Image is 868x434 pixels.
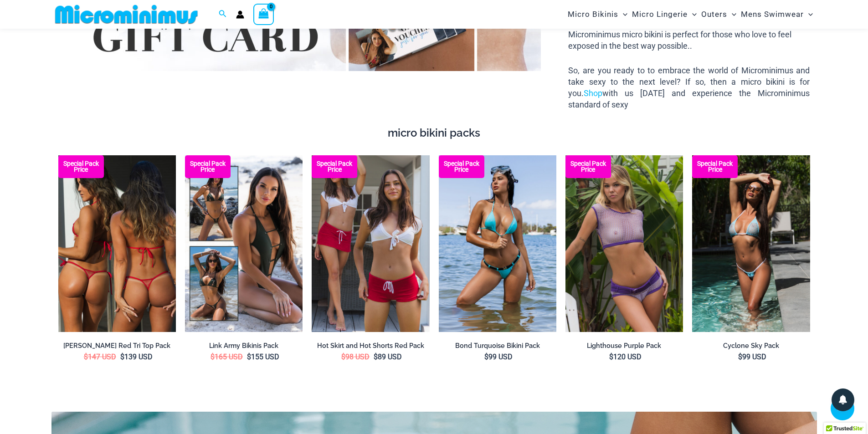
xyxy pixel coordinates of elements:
img: Summer Storm Red Tri Top Pack B [58,155,176,332]
b: Special Pack Price [692,161,738,173]
img: shorts and skirt pack 1 [312,155,429,332]
a: Cyclone Sky Pack [692,342,810,350]
p: So, are you ready to to embrace the world of Microminimus and take sexy to the next level? If so,... [568,65,810,111]
span: Menu Toggle [688,3,697,26]
a: Micro BikinisMenu ToggleMenu Toggle [565,3,630,26]
span: $ [609,352,613,361]
a: Lighthouse Purple Pack [565,342,683,350]
bdi: 120 USD [609,352,642,361]
bdi: 99 USD [484,352,513,361]
a: [PERSON_NAME] Red Tri Top Pack [58,342,176,350]
span: $ [247,352,251,361]
span: Menu Toggle [804,3,813,26]
a: Search icon link [219,9,227,20]
span: $ [120,352,124,361]
b: Special Pack Price [58,161,104,173]
span: Menu Toggle [618,3,627,26]
img: MM SHOP LOGO FLAT [51,4,201,25]
img: Bond Turquoise 312 Top 492 Bottom 02 [439,155,556,332]
img: Lighthouse Purples 3668 Crop Top 516 Short 11 [565,155,683,332]
a: Link Army Bikinis Pack [185,342,303,350]
b: Special Pack Price [312,161,357,173]
bdi: 165 USD [211,352,243,361]
a: shorts and skirt pack 1 Hot Skirt Red 507 Skirt 10Hot Skirt Red 507 Skirt 10 [312,155,429,332]
span: $ [374,352,378,361]
b: Special Pack Price [185,161,231,173]
h4: micro bikini packs [58,127,810,140]
span: Mens Swimwear [741,3,804,26]
a: Mens SwimwearMenu ToggleMenu Toggle [739,3,815,26]
a: Account icon link [236,10,244,19]
img: Link Army Pack [185,155,303,332]
a: Micro LingerieMenu ToggleMenu Toggle [630,3,699,26]
a: Summer Storm Red Tri Top Pack F Summer Storm Red Tri Top Pack BSummer Storm Red Tri Top Pack B [58,155,176,332]
span: Micro Lingerie [632,3,688,26]
a: Bond Turquoise Bikini Pack [439,342,556,350]
a: View Shopping Cart, empty [253,4,274,25]
img: Cyclone Sky 318 Top 4275 Bottom 04 [692,155,810,332]
nav: Site Navigation [564,1,817,27]
a: Hot Skirt and Hot Shorts Red Pack [312,342,429,350]
span: $ [84,352,88,361]
span: $ [738,352,742,361]
bdi: 98 USD [341,352,370,361]
bdi: 155 USD [247,352,279,361]
a: Cyclone Sky 318 Top 4275 Bottom 04 Cyclone Sky 318 Top 4275 Bottom 05Cyclone Sky 318 Top 4275 Bot... [692,155,810,332]
bdi: 147 USD [84,352,116,361]
bdi: 89 USD [374,352,402,361]
span: Menu Toggle [727,3,736,26]
bdi: 99 USD [738,352,766,361]
a: Lighthouse Purples 3668 Crop Top 516 Short 11 Lighthouse Purples 3668 Crop Top 516 Short 09Lighth... [565,155,683,332]
bdi: 139 USD [120,352,153,361]
a: Bond Turquoise 312 Top 492 Bottom 02 Bond Turquoise 312 Top 492 Bottom 03Bond Turquoise 312 Top 4... [439,155,556,332]
a: Link Army Pack Link Army 3070 Tri Top 2031 Cheeky 06Link Army 3070 Tri Top 2031 Cheeky 06 [185,155,303,332]
b: Special Pack Price [439,161,484,173]
a: Shop [584,88,602,98]
span: $ [341,352,345,361]
span: $ [211,352,215,361]
span: Micro Bikinis [568,3,618,26]
a: OutersMenu ToggleMenu Toggle [699,3,739,26]
b: Special Pack Price [565,161,611,173]
span: Outers [701,3,727,26]
span: $ [484,352,488,361]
